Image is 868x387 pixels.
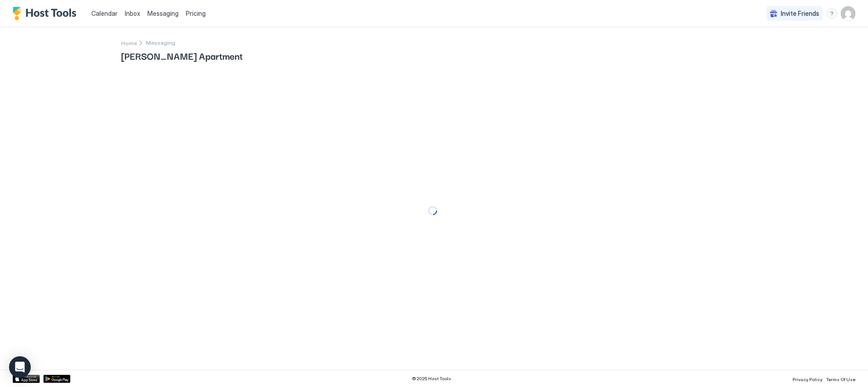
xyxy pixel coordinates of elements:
[428,206,437,215] div: loading
[793,374,822,383] a: Privacy Policy
[841,6,855,21] div: User profile
[826,377,855,382] span: Terms Of Use
[826,8,837,19] div: menu
[146,39,175,46] span: Breadcrumb
[121,49,747,62] span: [PERSON_NAME] Apartment
[125,9,140,17] span: Inbox
[125,9,140,18] a: Inbox
[13,7,80,20] a: Host Tools Logo
[91,9,118,18] a: Calendar
[9,356,31,378] div: Open Intercom Messenger
[13,375,40,383] a: App Store
[793,377,822,382] span: Privacy Policy
[43,375,71,383] a: Google Play Store
[121,38,137,47] a: Home
[412,376,451,382] span: © 2025 Host Tools
[121,38,137,47] div: Breadcrumb
[121,40,137,47] span: Home
[781,9,819,18] span: Invite Friends
[91,9,118,17] span: Calendar
[186,9,206,18] span: Pricing
[147,9,179,18] a: Messaging
[147,9,179,17] span: Messaging
[826,374,855,383] a: Terms Of Use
